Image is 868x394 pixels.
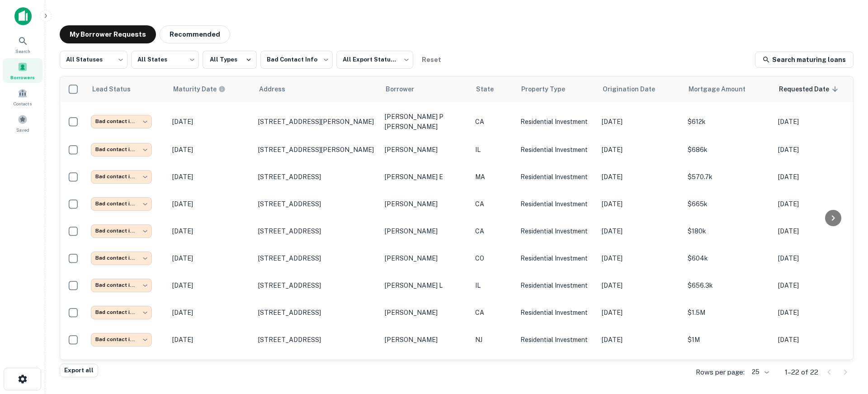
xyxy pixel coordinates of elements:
[475,280,511,290] p: IL
[172,117,249,127] p: [DATE]
[602,253,679,263] p: [DATE]
[60,364,98,377] button: Export all
[748,366,770,379] div: 25
[688,253,769,263] p: $604k
[168,76,254,102] th: Maturity dates displayed may be estimated. Please contact the lender for the most accurate maturi...
[688,226,769,236] p: $180k
[778,253,855,263] p: [DATE]
[380,76,471,102] th: Borrower
[91,170,152,183] div: Bad contact info
[778,145,855,155] p: [DATE]
[91,224,152,237] div: Bad contact info
[386,84,426,95] span: Borrower
[778,335,855,345] p: [DATE]
[597,76,683,102] th: Origination Date
[778,308,855,318] p: [DATE]
[385,172,466,182] p: [PERSON_NAME] e
[602,280,679,290] p: [DATE]
[385,226,466,236] p: [PERSON_NAME]
[385,308,466,318] p: [PERSON_NAME]
[172,335,249,345] p: [DATE]
[91,333,152,346] div: Bad contact info
[602,145,679,155] p: [DATE]
[16,126,29,133] span: Saved
[520,199,593,209] p: Residential Investment
[258,173,376,181] p: [STREET_ADDRESS]
[778,280,855,290] p: [DATE]
[91,197,152,210] div: Bad contact info
[258,336,376,344] p: [STREET_ADDRESS]
[688,335,769,345] p: $1M
[91,306,152,319] div: Bad contact info
[689,84,757,95] span: Mortgage Amount
[475,145,511,155] p: IL
[823,322,868,365] iframe: Chat Widget
[475,172,511,182] p: MA
[688,145,769,155] p: $686k
[3,32,42,57] a: Search
[14,7,32,25] img: capitalize-icon.png
[602,335,679,345] p: [DATE]
[602,199,679,209] p: [DATE]
[688,308,769,318] p: $1.5M
[385,280,466,290] p: [PERSON_NAME] l
[160,25,230,43] button: Recommended
[336,48,413,71] div: All Export Statuses
[778,117,855,127] p: [DATE]
[3,111,42,135] div: Saved
[520,280,593,290] p: Residential Investment
[755,52,854,68] a: Search maturing loans
[417,51,446,69] button: Reset
[520,335,593,345] p: Residential Investment
[10,74,35,81] span: Borrowers
[173,84,217,94] h6: Maturity Date
[778,226,855,236] p: [DATE]
[475,199,511,209] p: CA
[520,172,593,182] p: Residential Investment
[258,309,376,317] p: [STREET_ADDRESS]
[92,84,142,95] span: Lead Status
[688,199,769,209] p: $665k
[172,145,249,155] p: [DATE]
[258,281,376,290] p: [STREET_ADDRESS]
[603,84,667,95] span: Origination Date
[91,279,152,292] div: Bad contact info
[385,199,466,209] p: [PERSON_NAME]
[475,335,511,345] p: NJ
[520,308,593,318] p: Residential Investment
[778,199,855,209] p: [DATE]
[688,117,769,127] p: $612k
[3,85,42,109] a: Contacts
[602,308,679,318] p: [DATE]
[475,117,511,127] p: CA
[602,172,679,182] p: [DATE]
[172,199,249,209] p: [DATE]
[475,226,511,236] p: CA
[3,58,42,83] a: Borrowers
[520,226,593,236] p: Residential Investment
[688,280,769,290] p: $656.3k
[259,84,297,95] span: Address
[471,76,516,102] th: State
[520,117,593,127] p: Residential Investment
[476,84,505,95] span: State
[521,84,577,95] span: Property Type
[258,254,376,262] p: [STREET_ADDRESS]
[516,76,597,102] th: Property Type
[520,145,593,155] p: Residential Investment
[688,172,769,182] p: $570.7k
[173,84,226,94] div: Maturity dates displayed may be estimated. Please contact the lender for the most accurate maturi...
[385,112,466,132] p: [PERSON_NAME] p [PERSON_NAME]
[172,172,249,182] p: [DATE]
[173,84,237,94] span: Maturity dates displayed may be estimated. Please contact the lender for the most accurate maturi...
[172,308,249,318] p: [DATE]
[696,367,745,378] p: Rows per page:
[260,48,333,71] div: Bad Contact Info
[131,48,199,71] div: All States
[172,253,249,263] p: [DATE]
[779,84,841,95] span: Requested Date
